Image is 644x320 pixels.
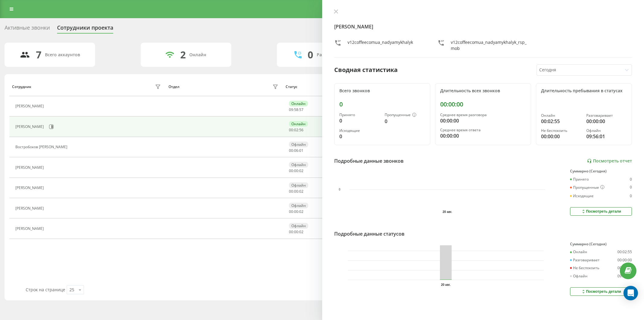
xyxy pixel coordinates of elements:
span: 00 [294,168,298,173]
div: Среднее время ответа [440,128,526,132]
span: 02 [299,209,303,214]
div: Принято [570,177,589,181]
span: 56 [299,127,303,132]
text: 0 [339,188,341,191]
div: 00:02:55 [617,250,632,254]
div: Исходящие [339,129,380,133]
span: 09 [289,107,293,112]
div: Посмотреть детали [581,209,621,214]
div: Офлайн [289,142,308,147]
text: 20 авг. [441,283,450,286]
div: Разговаривают [317,52,350,57]
div: Подробные данные статусов [334,230,405,237]
div: Офлайн [586,129,627,133]
div: Офлайн [289,203,308,208]
div: Онлайн [289,121,308,127]
div: Отдел [168,85,179,89]
div: : : [289,128,303,132]
span: 00 [289,229,293,234]
div: 0 [339,117,380,124]
div: [PERSON_NAME] [15,104,45,108]
div: 09:56:01 [586,133,627,140]
div: Сводная статистика [334,65,398,74]
span: 00 [289,189,293,194]
div: Онлайн [289,101,308,106]
button: Посмотреть детали [570,207,632,216]
div: [PERSON_NAME] [15,125,45,129]
div: 00:02:55 [541,118,582,125]
div: Подробные данные звонков [334,157,404,165]
div: 0 [630,177,632,181]
span: Строк на странице [26,287,65,292]
span: 00 [289,168,293,173]
div: Онлайн [541,113,582,118]
div: Длительность пребывания в статусах [541,88,627,93]
span: 00 [289,209,293,214]
div: 00:00:00 [440,132,526,139]
div: : : [289,149,303,153]
div: v12coffeecomua_nadyamykhalyk [348,39,413,51]
div: Принято [339,113,380,117]
div: Всего аккаунтов [45,52,80,57]
div: Офлайн [289,223,308,229]
span: 02 [294,127,298,132]
span: 02 [299,168,303,173]
div: : : [289,108,303,112]
div: 0 [339,101,425,108]
div: 00:00:00 [586,118,627,125]
div: Пропущенные [385,113,425,118]
div: 0 [385,118,425,125]
div: 0 [630,185,632,190]
div: Офлайн [289,162,308,168]
div: Длительность всех звонков [440,88,526,93]
div: Суммарно (Сегодня) [570,169,632,173]
div: 2 [180,49,186,60]
div: Офлайн [570,274,588,278]
div: : : [289,189,303,194]
div: [PERSON_NAME] [15,186,45,190]
div: 0 [308,49,313,60]
div: Open Intercom Messenger [623,286,638,300]
button: Посмотреть детали [570,287,632,296]
div: v12coffeecomua_nadyamykhalyk_rsp_mob [451,39,529,51]
div: 7 [36,49,41,60]
div: Разговаривает [570,258,600,262]
span: 06 [294,148,298,153]
span: 58 [294,107,298,112]
div: 00:00:00 [617,266,632,270]
div: [PERSON_NAME] [15,206,45,211]
span: 01 [299,148,303,153]
div: : : [289,169,303,173]
div: Всего звонков [339,88,425,93]
h4: [PERSON_NAME] [334,23,632,30]
div: Пропущенные [570,185,604,190]
span: 57 [299,107,303,112]
div: 00:00:00 [440,101,526,108]
div: Разговаривает [586,113,627,118]
div: Онлайн [570,250,587,254]
span: 00 [294,229,298,234]
span: 00 [289,127,293,132]
div: 0 [339,133,380,140]
span: 02 [299,189,303,194]
div: Не беспокоить [541,129,582,133]
div: 09:56:01 [617,274,632,278]
div: 25 [69,287,74,293]
span: 02 [299,229,303,234]
div: Исходящие [570,194,594,198]
div: Активные звонки [5,24,50,34]
div: 00:00:00 [541,133,582,140]
div: 00:00:00 [617,258,632,262]
div: : : [289,210,303,214]
div: [PERSON_NAME] [15,227,45,231]
div: [PERSON_NAME] [15,165,45,170]
div: Посмотреть детали [581,289,621,294]
span: 00 [294,209,298,214]
div: Статус [286,85,297,89]
div: : : [289,230,303,234]
div: Суммарно (Сегодня) [570,242,632,246]
div: Востробоков [PERSON_NAME] [15,145,69,149]
div: Среднее время разговора [440,113,526,117]
div: 00:00:00 [440,117,526,124]
a: Посмотреть отчет [587,158,632,164]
